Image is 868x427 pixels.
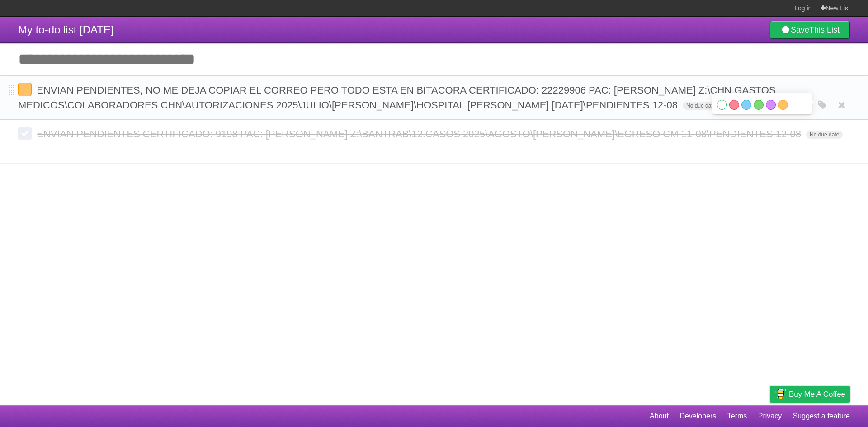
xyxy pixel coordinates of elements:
[650,408,669,425] a: About
[18,83,32,96] label: Done
[789,386,845,402] span: Buy me a coffee
[37,128,803,140] span: ENVIAN PENDIENTES CERTIFICADO: 9198 PAC: [PERSON_NAME] Z:\BANTRAB\12.CASOS 2025\AGOSTO\[PERSON_NA...
[717,100,727,110] label: White
[774,386,787,402] img: Buy me a coffee
[758,408,782,425] a: Privacy
[809,25,840,34] b: This List
[770,21,850,39] a: SaveThis List
[729,100,739,110] label: Red
[18,84,776,111] span: ENVIAN PENDIENTES, NO ME DEJA COPIAR EL CORREO PERO TODO ESTA EN BITACORA CERTIFICADO: 22229906 P...
[741,100,751,110] label: Blue
[18,23,114,36] span: My to-do list [DATE]
[727,408,747,425] a: Terms
[770,386,850,403] a: Buy me a coffee
[793,408,850,425] a: Suggest a feature
[683,102,719,110] span: No due date
[679,408,716,425] a: Developers
[778,100,788,110] label: Orange
[806,131,843,139] span: No due date
[766,100,776,110] label: Purple
[754,100,764,110] label: Green
[18,127,32,140] label: Done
